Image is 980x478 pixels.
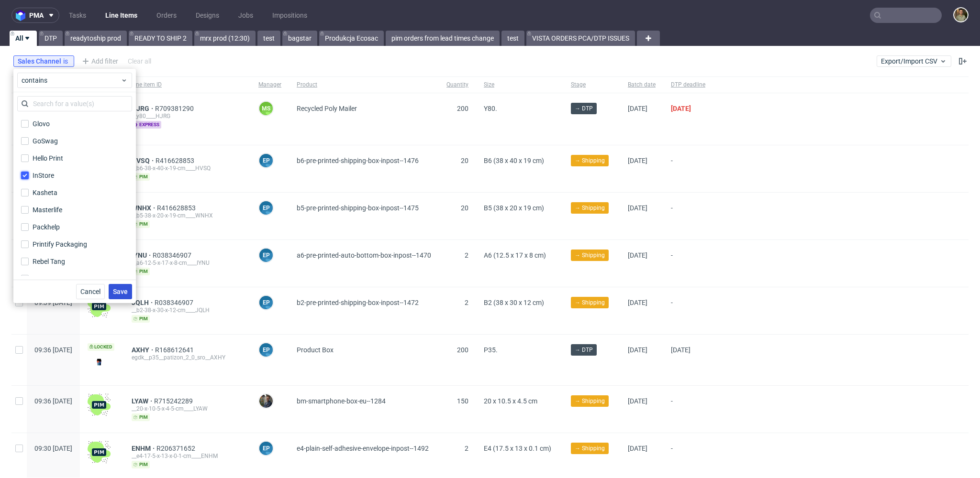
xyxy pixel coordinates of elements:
span: E4 (17.5 x 13 x 0.1 cm) [484,445,551,452]
span: [DATE] [628,397,647,405]
span: → Shipping [575,251,605,260]
a: R206371652 [156,445,197,452]
figcaption: EP [259,154,273,167]
span: 200 [457,105,468,112]
span: - [671,204,705,228]
span: pim [132,173,150,181]
figcaption: EP [259,296,273,309]
span: → Shipping [575,444,605,453]
span: 20 [461,204,468,212]
span: 20 [461,157,468,164]
div: Glovo [33,119,50,129]
span: Save [113,288,128,295]
div: __b2-38-x-30-x-12-cm____JQLH [132,306,243,314]
a: ENHM [132,445,156,452]
span: Recycled Poly Mailer [297,105,357,112]
a: test [257,31,280,46]
span: - [671,157,705,181]
a: HJRG [132,105,155,112]
img: wHgJFi1I6lmhQAAAABJRU5ErkJggg== [88,393,111,416]
a: R715242289 [154,397,195,405]
div: Printify Packaging [33,239,87,249]
span: 150 [457,397,468,405]
span: 09:30 [DATE] [34,445,72,452]
span: b5-pre-printed-shipping-box-inpost--1475 [297,204,419,212]
figcaption: EP [259,249,273,262]
div: Clear all [126,54,153,68]
a: R038346907 [155,299,195,306]
span: → DTP [575,346,593,354]
div: Packhelp [33,222,60,232]
span: Export/Import CSV [881,57,947,65]
figcaption: EP [259,201,273,215]
span: Sales Channel [18,57,63,65]
span: Quantity [446,81,468,89]
a: AXHY [132,346,155,354]
span: [DATE] [671,346,690,354]
div: __y80____HJRG [132,112,243,120]
span: LYAW [132,397,154,405]
a: JQLH [132,299,155,306]
span: Manager [258,81,281,89]
span: Line item ID [132,81,243,89]
div: Masterlife [33,205,62,215]
span: pim [132,315,150,323]
div: GoSwag [33,136,58,146]
span: contains [22,76,121,85]
span: - [671,397,705,421]
span: B6 (38 x 40 x 19 cm) [484,157,544,164]
span: Product Box [297,346,334,354]
span: Product [297,81,431,89]
span: 2 [465,299,468,306]
span: → Shipping [575,156,605,165]
a: test [501,31,524,46]
a: mrx prod (12:30) [194,31,256,46]
a: Produkcja Ecosac [319,31,384,46]
button: pma [11,8,59,23]
span: WNHX [132,204,157,212]
span: R709381290 [155,105,196,112]
div: __a6-12-5-x-17-x-8-cm____IYNU [132,259,243,267]
a: READY TO SHIP 2 [129,31,192,46]
span: Locked [88,343,114,351]
span: pim [132,461,150,468]
div: InStore [33,171,54,180]
img: logo [16,10,29,21]
span: [DATE] [628,346,647,354]
a: Jobs [233,8,259,23]
div: __b5-38-x-20-x-19-cm____WNHX [132,212,243,219]
span: Batch date [628,81,656,89]
div: __20-x-10-5-x-4-5-cm____LYAW [132,405,243,413]
span: → Shipping [575,397,605,405]
a: IYNU [132,251,153,259]
a: pim orders from lead times change [386,31,500,46]
a: Line Items [100,8,143,23]
a: Impositions [267,8,313,23]
span: [DATE] [671,105,691,112]
span: a6-pre-printed-auto-bottom-box-inpost--1470 [297,251,431,259]
span: 200 [457,346,468,354]
span: → DTP [575,104,593,113]
div: Kasheta [33,188,57,197]
a: Tasks [63,8,92,23]
span: b2-pre-printed-shipping-box-inpost--1472 [297,299,419,306]
span: [DATE] [628,204,647,212]
span: 20 x 10.5 x 4.5 cm [484,397,537,405]
span: - [671,299,705,323]
span: [DATE] [628,251,647,259]
figcaption: MS [259,102,273,115]
img: Maciej Sobola [259,394,273,408]
div: Restaurant Week [33,274,83,283]
span: B5 (38 x 20 x 19 cm) [484,204,544,212]
figcaption: EP [259,442,273,455]
span: Cancel [80,288,100,295]
div: Rebel Tang [33,257,65,266]
img: Pablo Michaello [954,8,968,22]
div: Hello Print [33,153,63,163]
span: pim [132,220,150,228]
